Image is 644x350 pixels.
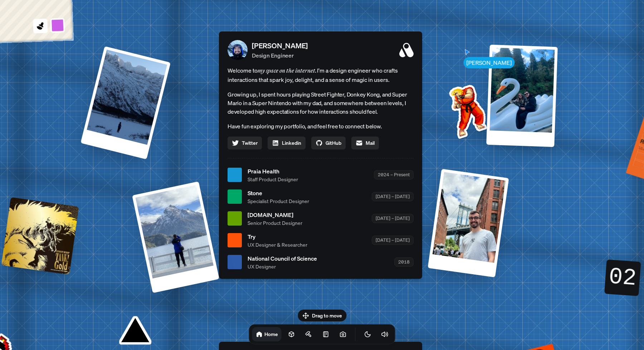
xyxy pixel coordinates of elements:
button: Toggle Theme [361,327,375,341]
span: Praia Health [248,167,298,176]
span: Specialist Product Designer [248,197,309,205]
a: Mail [351,137,379,149]
span: GitHub [326,139,341,147]
span: Senior Product Designer [248,219,302,227]
span: Welcome to I'm a design engineer who crafts interactions that spark joy, delight, and a sense of ... [228,66,414,84]
span: Stone [248,189,309,197]
span: Staff Product Designer [248,176,298,183]
p: [PERSON_NAME] [252,40,308,51]
span: Twitter [242,139,258,147]
p: Design Engineer [252,51,308,60]
p: Growing up, I spent hours playing Street Fighter, Donkey Kong, and Super Mario in a Super Nintend... [228,90,414,116]
div: 2018 [394,257,414,266]
div: [DATE] – [DATE] [372,236,414,245]
span: [DOMAIN_NAME] [248,211,302,219]
a: Home [252,327,282,341]
div: [DATE] – [DATE] [372,192,414,201]
span: National Council of Science [248,254,317,263]
span: Mail [366,139,375,147]
span: Try [248,232,307,241]
p: Have fun exploring my portfolio, and feel free to connect below. [228,122,414,131]
img: Profile example [430,74,503,146]
a: Linkedin [268,137,306,149]
div: 2024 – Present [374,170,414,179]
span: UX Designer [248,263,317,270]
div: [DATE] – [DATE] [372,214,414,223]
a: GitHub [311,137,346,149]
h1: Home [264,331,278,337]
img: Profile Picture [228,40,248,60]
a: Twitter [228,137,262,149]
button: Toggle Audio [378,327,392,341]
span: Linkedin [282,139,301,147]
span: UX Designer & Researcher [248,241,307,248]
em: my space on the internet. [258,67,317,74]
